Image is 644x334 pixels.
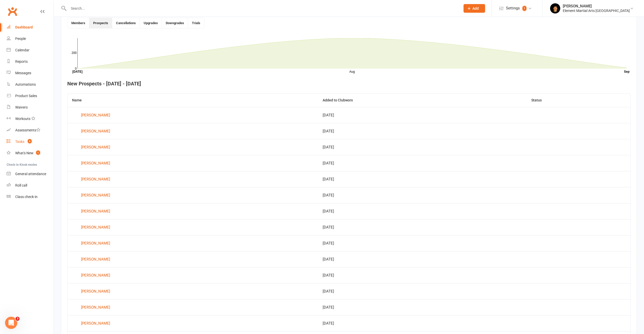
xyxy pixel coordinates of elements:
[28,139,32,143] span: 6
[15,172,46,176] div: General attendance
[7,44,54,56] a: Calendar
[15,317,20,321] span: 3
[7,113,54,125] a: Workouts
[318,123,527,139] td: [DATE]
[72,287,313,295] a: [PERSON_NAME]
[7,125,54,136] a: Assessments
[72,255,313,263] a: [PERSON_NAME]
[188,18,204,28] button: Trials
[81,320,110,327] div: [PERSON_NAME]
[81,239,110,247] div: [PERSON_NAME]
[318,171,527,187] td: [DATE]
[15,128,40,132] div: Assessments
[112,18,140,28] button: Cancellations
[15,94,37,98] div: Product Sales
[72,175,313,183] a: [PERSON_NAME]
[318,235,527,251] td: [DATE]
[68,94,318,107] th: Name
[81,271,110,279] div: [PERSON_NAME]
[15,37,26,41] div: People
[318,283,527,299] td: [DATE]
[318,139,527,155] td: [DATE]
[81,223,110,231] div: [PERSON_NAME]
[72,207,313,215] a: [PERSON_NAME]
[72,271,313,279] a: [PERSON_NAME]
[15,195,38,199] div: Class check-in
[81,207,110,215] div: [PERSON_NAME]
[472,6,479,10] span: Add
[464,4,485,13] button: Add
[522,6,526,11] span: 1
[15,82,36,86] div: Automations
[81,287,110,295] div: [PERSON_NAME]
[81,127,110,135] div: [PERSON_NAME]
[318,299,527,315] td: [DATE]
[15,151,34,155] div: What's New
[81,191,110,199] div: [PERSON_NAME]
[15,48,29,52] div: Calendar
[15,183,27,187] div: Roll call
[7,168,54,180] a: General attendance kiosk mode
[72,303,313,311] a: [PERSON_NAME]
[81,111,110,119] div: [PERSON_NAME]
[7,90,54,102] a: Product Sales
[140,18,162,28] button: Upgrades
[7,79,54,90] a: Automations
[72,143,313,151] a: [PERSON_NAME]
[7,191,54,203] a: Class kiosk mode
[527,94,630,107] th: Status
[318,155,527,171] td: [DATE]
[15,59,28,64] div: Reports
[81,255,110,263] div: [PERSON_NAME]
[318,251,527,267] td: [DATE]
[318,187,527,203] td: [DATE]
[67,5,457,12] input: Search...
[563,4,630,8] div: [PERSON_NAME]
[563,8,630,13] div: Element Martial Arts [GEOGRAPHIC_DATA]
[81,143,110,151] div: [PERSON_NAME]
[7,33,54,44] a: People
[81,159,110,167] div: [PERSON_NAME]
[15,140,24,144] div: Tasks
[318,107,527,123] td: [DATE]
[67,81,631,86] h4: New Prospects - [DATE] - [DATE]
[7,136,54,147] a: Tasks 6
[72,223,313,231] a: [PERSON_NAME]
[162,18,188,28] button: Downgrades
[318,203,527,219] td: [DATE]
[318,315,527,331] td: [DATE]
[81,175,110,183] div: [PERSON_NAME]
[72,320,313,327] a: [PERSON_NAME]
[72,111,313,119] a: [PERSON_NAME]
[6,5,19,18] a: Clubworx
[15,105,28,109] div: Waivers
[7,102,54,113] a: Waivers
[72,191,313,199] a: [PERSON_NAME]
[89,18,112,28] button: Prospects
[15,71,31,75] div: Messages
[550,3,560,13] img: thumb_image1752621665.png
[72,127,313,135] a: [PERSON_NAME]
[7,56,54,67] a: Reports
[72,159,313,167] a: [PERSON_NAME]
[318,219,527,235] td: [DATE]
[81,303,110,311] div: [PERSON_NAME]
[506,3,520,14] span: Settings
[7,147,54,159] a: What's New1
[36,150,40,155] span: 1
[7,22,54,33] a: Dashboard
[15,25,33,29] div: Dashboard
[318,267,527,283] td: [DATE]
[5,317,17,329] iframe: Intercom live chat
[15,117,30,121] div: Workouts
[7,180,54,191] a: Roll call
[7,67,54,79] a: Messages
[318,94,527,107] th: Added to Clubworx
[72,239,313,247] a: [PERSON_NAME]
[68,18,89,28] button: Members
